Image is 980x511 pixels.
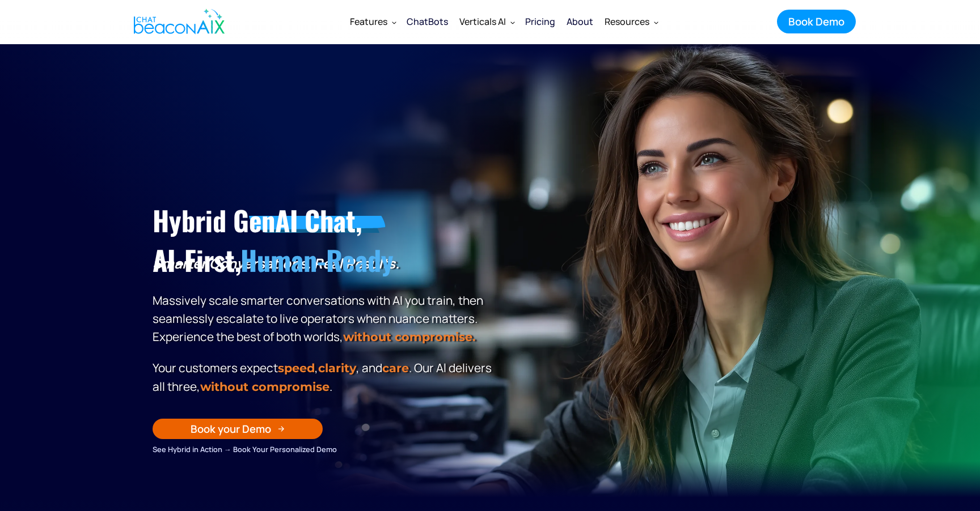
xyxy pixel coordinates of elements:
a: About [561,7,599,36]
p: Massively scale smarter conversations with AI you train, then seamlessly escalate to live operato... [153,254,496,346]
span: clarity [318,361,356,375]
img: Arrow [278,425,285,432]
div: Features [344,8,401,35]
div: See Hybrid in Action → Book Your Personalized Demo [153,443,496,455]
a: Pricing [519,7,561,36]
a: ChatBots [401,7,454,36]
div: Pricing [525,14,555,29]
div: Verticals AI [454,8,519,35]
span: care [382,361,409,375]
a: Book Demo [777,10,856,33]
div: About [567,14,593,29]
strong: without compromise. [343,330,475,344]
img: Dropdown [654,20,658,24]
h1: Hybrid GenAI Chat, AI-First, [153,201,496,280]
a: home [124,2,231,41]
img: Dropdown [510,20,515,24]
img: Dropdown [392,20,396,24]
div: ChatBots [407,14,448,29]
div: Verticals AI [459,14,506,29]
div: Features [350,14,387,29]
p: Your customers expect , , and . Our Al delivers all three, . [153,359,496,396]
div: Resources [605,14,649,29]
a: Book your Demo [153,419,323,439]
div: Book Demo [788,14,844,29]
div: Book your Demo [191,421,271,436]
span: Human-Ready [240,240,393,280]
span: without compromise [200,380,330,394]
strong: speed [278,361,315,375]
div: Resources [599,8,663,35]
